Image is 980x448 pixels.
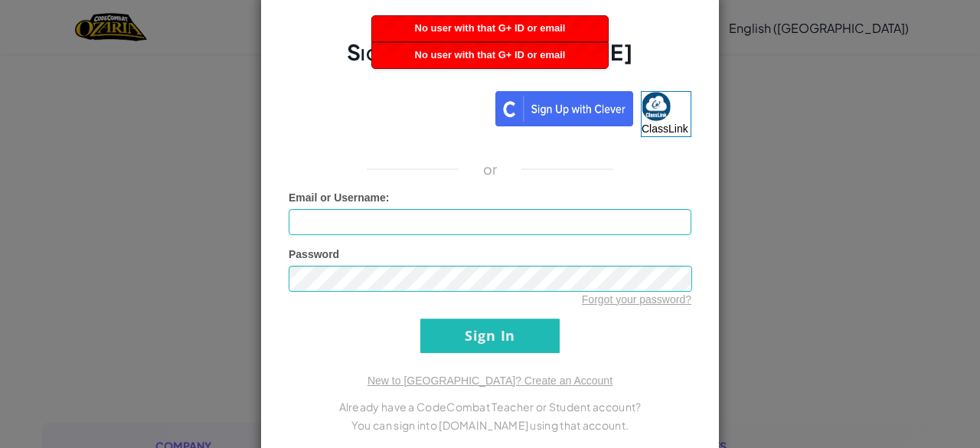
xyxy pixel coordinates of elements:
label: : [289,190,390,205]
span: ClassLink [642,123,688,135]
a: Forgot your password? [582,293,691,306]
span: Email or Username [289,191,386,204]
span: Password [289,248,339,260]
p: or [483,160,498,178]
input: Sign In [420,319,560,353]
img: classlink-logo-small.png [642,92,671,121]
a: New to [GEOGRAPHIC_DATA]? Create an Account [367,374,612,387]
span: No user with that G+ ID or email [415,22,566,34]
iframe: Sign in with Google Button [281,90,495,123]
p: You can sign into [DOMAIN_NAME] using that account. [289,416,691,434]
p: Already have a CodeCombat Teacher or Student account? [289,397,691,416]
h2: Sign Into [DOMAIN_NAME] [289,38,691,82]
img: clever_sso_button@2x.png [495,91,633,126]
span: No user with that G+ ID or email [415,49,566,60]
